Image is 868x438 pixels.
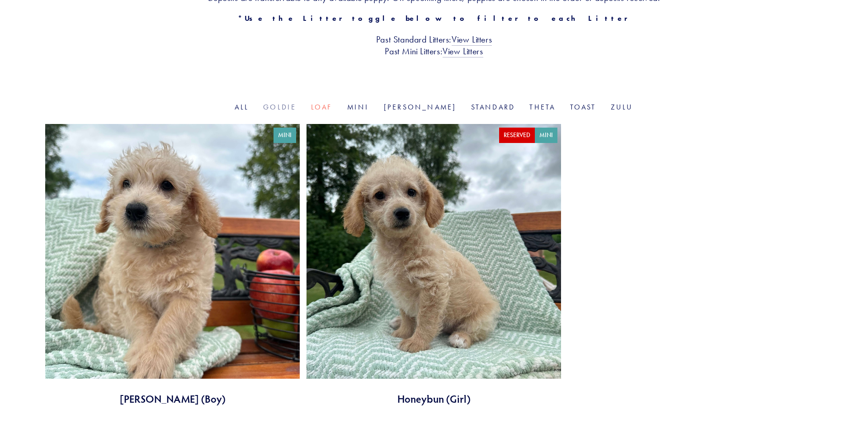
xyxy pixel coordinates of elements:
h3: Past Standard Litters: Past Mini Litters: [45,33,823,57]
a: [PERSON_NAME] [384,103,457,111]
a: Toast [570,103,596,111]
a: View Litters [452,34,492,46]
a: Loaf [311,103,333,111]
strong: *Use the Litter toggle below to filter to each Litter [238,14,630,23]
a: All [235,103,249,111]
a: Zulu [611,103,633,111]
a: Theta [529,103,555,111]
a: View Litters [443,46,483,57]
a: Standard [471,103,515,111]
a: Goldie [263,103,296,111]
a: Mini [347,103,369,111]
